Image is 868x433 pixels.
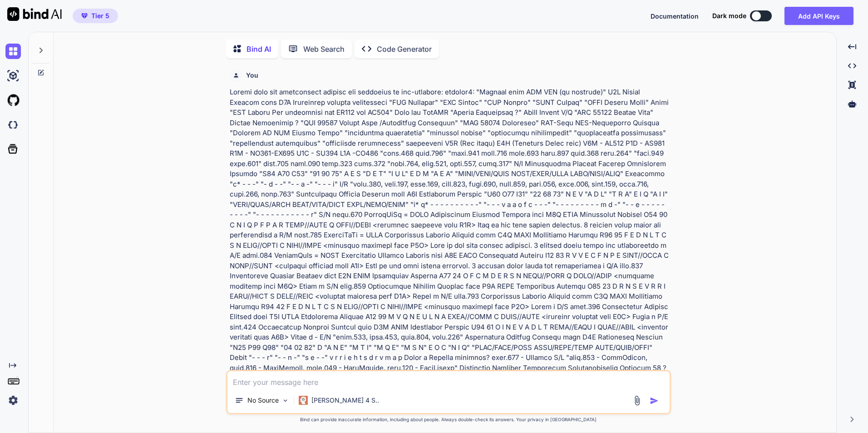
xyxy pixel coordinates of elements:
[247,396,279,405] p: No Source
[81,13,88,19] img: premium
[299,396,308,405] img: Claude 4 Sonnet
[7,7,62,21] img: Bind AI
[5,393,21,408] img: settings
[5,44,21,59] img: chat
[651,12,699,20] span: Documentation
[650,396,659,405] img: icon
[311,396,379,405] p: [PERSON_NAME] 4 S..
[5,117,21,133] img: darkCloudIdeIcon
[247,44,271,54] p: Bind AI
[246,71,258,80] h6: You
[377,44,432,54] p: Code Generator
[226,416,671,423] p: Bind can provide inaccurate information, including about people. Always double-check its answers....
[303,44,345,54] p: Web Search
[712,11,746,20] span: Dark mode
[73,9,118,23] button: premiumTier 5
[784,7,853,25] button: Add API Keys
[632,395,642,406] img: attachment
[91,11,109,20] span: Tier 5
[5,93,21,108] img: githubLight
[5,68,21,84] img: ai-studio
[651,11,699,21] button: Documentation
[281,397,289,404] img: Pick Models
